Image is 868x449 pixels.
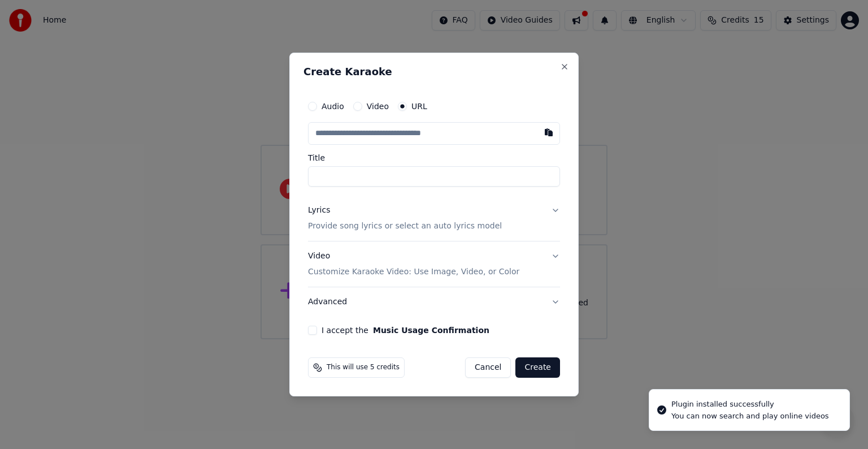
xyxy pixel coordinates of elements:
p: Provide song lyrics or select an auto lyrics model [308,221,502,232]
label: I accept the [322,326,489,334]
button: Advanced [308,287,560,317]
button: LyricsProvide song lyrics or select an auto lyrics model [308,196,560,241]
p: Customize Karaoke Video: Use Image, Video, or Color [308,266,519,278]
button: Create [515,357,560,378]
h2: Create Karaoke [303,67,565,77]
label: URL [411,102,427,110]
span: This will use 5 credits [327,363,400,372]
label: Video [367,102,389,110]
button: Cancel [465,357,511,378]
button: VideoCustomize Karaoke Video: Use Image, Video, or Color [308,241,560,287]
label: Title [308,154,560,162]
div: Lyrics [308,205,330,216]
button: I accept the [373,326,489,334]
div: Video [308,251,519,278]
label: Audio [322,102,344,110]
